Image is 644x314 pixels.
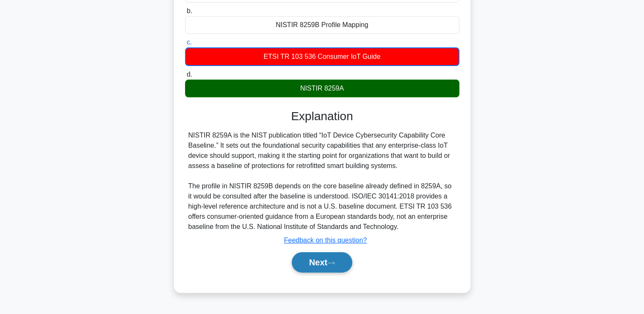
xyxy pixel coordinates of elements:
[185,16,459,34] div: NISTIR 8259B Profile Mapping
[185,80,459,97] div: NISTIR 8259A
[190,109,454,124] h3: Explanation
[187,39,192,46] span: c.
[292,252,352,273] button: Next
[188,130,456,232] div: NISTIR 8259A is the NIST publication titled “IoT Device Cybersecurity Capability Core Baseline.” ...
[187,71,192,78] span: d.
[185,47,459,66] div: ETSI TR 103 536 Consumer IoT Guide
[187,7,192,14] span: b.
[284,237,367,244] a: Feedback on this question?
